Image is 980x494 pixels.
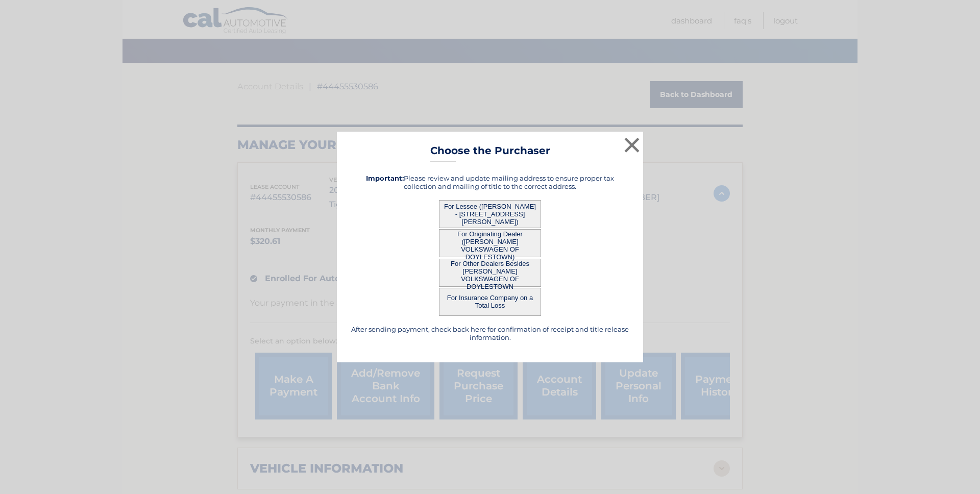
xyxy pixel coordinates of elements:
strong: Important: [366,174,404,182]
h5: Please review and update mailing address to ensure proper tax collection and mailing of title to ... [350,174,630,190]
h5: After sending payment, check back here for confirmation of receipt and title release information. [350,325,630,341]
button: For Insurance Company on a Total Loss [439,288,541,316]
button: For Lessee ([PERSON_NAME] - [STREET_ADDRESS][PERSON_NAME]) [439,200,541,228]
button: × [622,135,642,155]
h3: Choose the Purchaser [430,144,550,162]
button: For Other Dealers Besides [PERSON_NAME] VOLKSWAGEN OF DOYLESTOWN [439,259,541,287]
button: For Originating Dealer ([PERSON_NAME] VOLKSWAGEN OF DOYLESTOWN) [439,229,541,257]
